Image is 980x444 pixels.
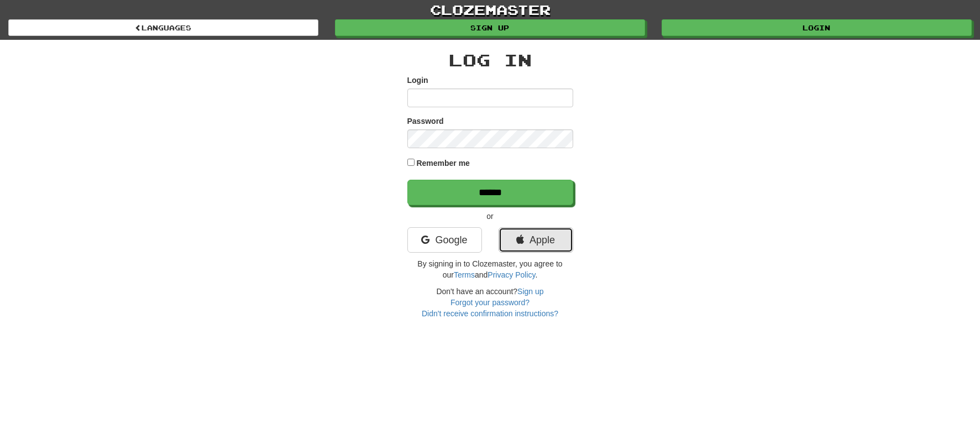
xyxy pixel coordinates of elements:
[422,309,558,318] a: Didn't receive confirmation instructions?
[407,211,573,222] p: or
[335,19,645,36] a: Sign up
[407,75,428,86] label: Login
[407,258,573,280] p: By signing in to Clozemaster, you agree to our and .
[450,298,530,307] a: Forgot your password?
[662,19,972,36] a: Login
[407,51,573,69] h2: Log In
[407,286,573,319] div: Don't have an account?
[416,158,470,169] label: Remember me
[454,270,475,279] a: Terms
[499,227,573,253] a: Apple
[517,287,543,296] a: Sign up
[407,116,444,127] label: Password
[488,270,535,279] a: Privacy Policy
[8,19,318,36] a: Languages
[407,227,482,253] a: Google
